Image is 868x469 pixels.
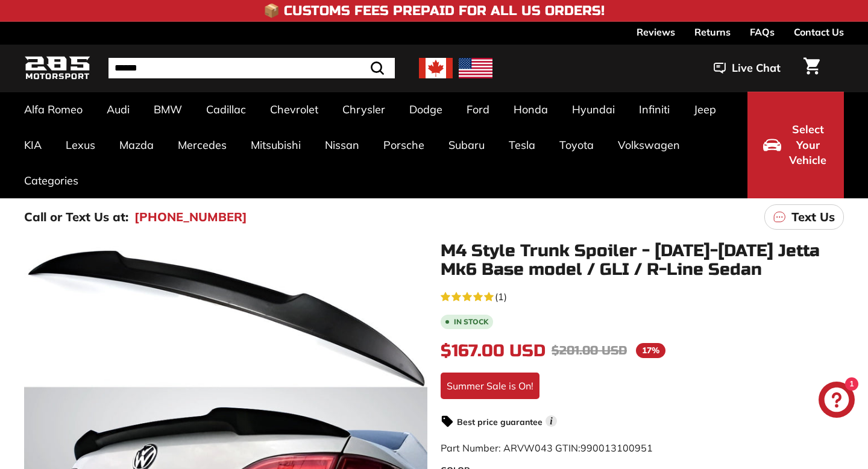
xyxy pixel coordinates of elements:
span: Select Your Vehicle [787,122,828,168]
span: $201.00 USD [552,343,627,358]
b: In stock [454,318,488,326]
span: $167.00 USD [441,341,546,361]
a: Cadillac [194,92,258,127]
a: Mitsubishi [239,127,313,163]
a: Infiniti [627,92,682,127]
h1: M4 Style Trunk Spoiler - [DATE]-[DATE] Jetta Mk6 Base model / GLI / R-Line Sedan [441,242,844,279]
span: (1) [495,289,507,304]
div: Summer Sale is On! [441,373,539,399]
a: Honda [502,92,560,127]
h4: 📦 Customs Fees Prepaid for All US Orders! [263,4,605,18]
a: Chevrolet [258,92,330,127]
img: Logo_285_Motorsport_areodynamics_components [24,54,90,83]
a: Mercedes [166,127,239,163]
a: Hyundai [560,92,627,127]
a: Text Us [764,204,844,230]
p: Call or Text Us at: [24,208,128,226]
a: Mazda [107,127,166,163]
span: 990013100951 [580,442,653,454]
input: Search [108,58,395,78]
a: Alfa Romeo [12,92,95,127]
span: i [546,415,557,427]
a: Audi [95,92,142,127]
a: [PHONE_NUMBER] [134,208,247,226]
a: BMW [142,92,194,127]
a: Contact Us [794,22,844,42]
a: 5.0 rating (1 votes) [441,288,844,304]
a: Volkswagen [606,127,692,163]
strong: Best price guarantee [457,417,542,427]
a: Nissan [313,127,371,163]
span: Part Number: ARVW043 GTIN: [441,442,653,454]
a: Categories [12,163,90,198]
span: 17% [636,343,665,358]
a: Cart [796,48,827,89]
a: KIA [12,127,54,163]
a: Porsche [371,127,436,163]
a: Jeep [682,92,728,127]
a: Toyota [547,127,606,163]
inbox-online-store-chat: Shopify online store chat [815,382,858,421]
a: FAQs [750,22,775,42]
a: Subaru [436,127,497,163]
a: Tesla [497,127,547,163]
a: Returns [694,22,731,42]
button: Live Chat [698,53,796,83]
a: Ford [454,92,502,127]
a: Lexus [54,127,107,163]
span: Live Chat [732,60,781,76]
button: Select Your Vehicle [747,92,844,198]
a: Dodge [397,92,454,127]
a: Reviews [637,22,675,42]
a: Chrysler [330,92,397,127]
p: Text Us [791,208,835,226]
